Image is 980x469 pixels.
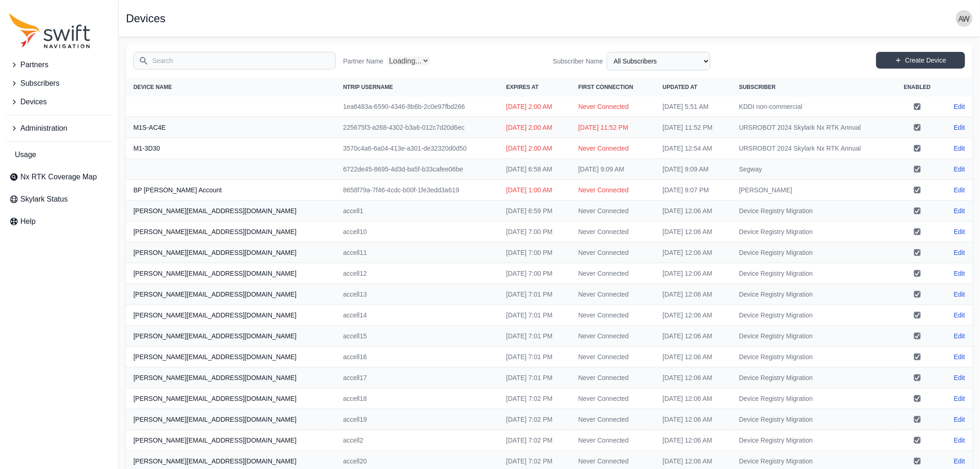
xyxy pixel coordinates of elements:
[954,206,965,215] a: Edit
[499,409,571,430] td: [DATE] 7:02 PM
[954,456,965,466] a: Edit
[954,165,965,174] a: Edit
[893,78,942,96] th: Enabled
[732,78,893,96] th: Subscriber
[655,96,732,117] td: [DATE] 5:51 AM
[499,242,571,263] td: [DATE] 7:00 PM
[126,368,336,388] th: [PERSON_NAME][EMAIL_ADDRESS][DOMAIN_NAME]
[499,222,571,242] td: [DATE] 7:00 PM
[126,263,336,284] th: [PERSON_NAME][EMAIL_ADDRESS][DOMAIN_NAME]
[499,305,571,326] td: [DATE] 7:01 PM
[732,117,893,138] td: URSROBOT 2024 Skylark Nx RTK Annual
[6,119,113,138] button: Administration
[655,388,732,409] td: [DATE] 12:06 AM
[655,180,732,201] td: [DATE] 9:07 PM
[732,388,893,409] td: Device Registry Migration
[655,201,732,222] td: [DATE] 12:06 AM
[571,222,655,242] td: Never Connected
[336,96,499,117] td: 1ea6483a-6590-4346-8b6b-2c0e97fbd266
[499,326,571,347] td: [DATE] 7:01 PM
[499,430,571,451] td: [DATE] 7:02 PM
[126,305,336,326] th: [PERSON_NAME][EMAIL_ADDRESS][DOMAIN_NAME]
[655,222,732,242] td: [DATE] 12:06 AM
[732,326,893,347] td: Device Registry Migration
[336,284,499,305] td: accell13
[6,74,113,93] button: Subscribers
[571,326,655,347] td: Never Connected
[20,78,59,89] span: Subscribers
[553,57,603,66] label: Subscriber Name
[126,409,336,430] th: [PERSON_NAME][EMAIL_ADDRESS][DOMAIN_NAME]
[655,368,732,388] td: [DATE] 12:06 AM
[336,180,499,201] td: 8658f79a-7f46-4cdc-b00f-1fe3edd3a619
[954,185,965,195] a: Edit
[655,242,732,263] td: [DATE] 12:06 AM
[571,201,655,222] td: Never Connected
[6,212,113,231] a: Help
[126,388,336,409] th: [PERSON_NAME][EMAIL_ADDRESS][DOMAIN_NAME]
[578,84,634,90] span: First Connection
[954,227,965,236] a: Edit
[336,409,499,430] td: accell19
[336,242,499,263] td: accell11
[499,117,571,138] td: [DATE] 2:00 AM
[607,52,710,70] select: Subscriber
[126,430,336,451] th: [PERSON_NAME][EMAIL_ADDRESS][DOMAIN_NAME]
[15,149,36,160] span: Usage
[343,57,383,66] label: Partner Name
[126,201,336,222] th: [PERSON_NAME][EMAIL_ADDRESS][DOMAIN_NAME]
[499,180,571,201] td: [DATE] 1:00 AM
[133,52,336,70] input: Search
[732,263,893,284] td: Device Registry Migration
[954,394,965,403] a: Edit
[571,242,655,263] td: Never Connected
[571,159,655,180] td: [DATE] 9:09 AM
[954,102,965,111] a: Edit
[655,159,732,180] td: [DATE] 9:09 AM
[571,347,655,368] td: Never Connected
[571,96,655,117] td: Never Connected
[732,368,893,388] td: Device Registry Migration
[571,388,655,409] td: Never Connected
[6,146,113,164] a: Usage
[499,368,571,388] td: [DATE] 7:01 PM
[126,180,336,201] th: BP [PERSON_NAME] Account
[126,78,336,96] th: Device Name
[336,347,499,368] td: accell16
[6,93,113,111] button: Devices
[571,117,655,138] td: [DATE] 11:52 PM
[732,347,893,368] td: Device Registry Migration
[954,269,965,278] a: Edit
[20,96,47,108] span: Devices
[499,284,571,305] td: [DATE] 7:01 PM
[20,194,68,205] span: Skylark Status
[954,415,965,424] a: Edit
[732,201,893,222] td: Device Registry Migration
[732,242,893,263] td: Device Registry Migration
[655,305,732,326] td: [DATE] 12:06 AM
[571,409,655,430] td: Never Connected
[336,117,499,138] td: 225675f3-a268-4302-b3a6-012c7d20d6ec
[732,409,893,430] td: Device Registry Migration
[655,138,732,159] td: [DATE] 12:54 AM
[956,10,973,27] img: user photo
[20,59,48,70] span: Partners
[954,311,965,320] a: Edit
[732,222,893,242] td: Device Registry Migration
[499,388,571,409] td: [DATE] 7:02 PM
[571,368,655,388] td: Never Connected
[6,168,113,186] a: Nx RTK Coverage Map
[732,284,893,305] td: Device Registry Migration
[732,96,893,117] td: KDDI non-commercial
[336,263,499,284] td: accell12
[20,171,97,183] span: Nx RTK Coverage Map
[336,430,499,451] td: accell2
[336,326,499,347] td: accell15
[571,430,655,451] td: Never Connected
[126,284,336,305] th: [PERSON_NAME][EMAIL_ADDRESS][DOMAIN_NAME]
[732,138,893,159] td: URSROBOT 2024 Skylark Nx RTK Annual
[571,305,655,326] td: Never Connected
[336,368,499,388] td: accell17
[126,222,336,242] th: [PERSON_NAME][EMAIL_ADDRESS][DOMAIN_NAME]
[506,84,539,90] span: Expires At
